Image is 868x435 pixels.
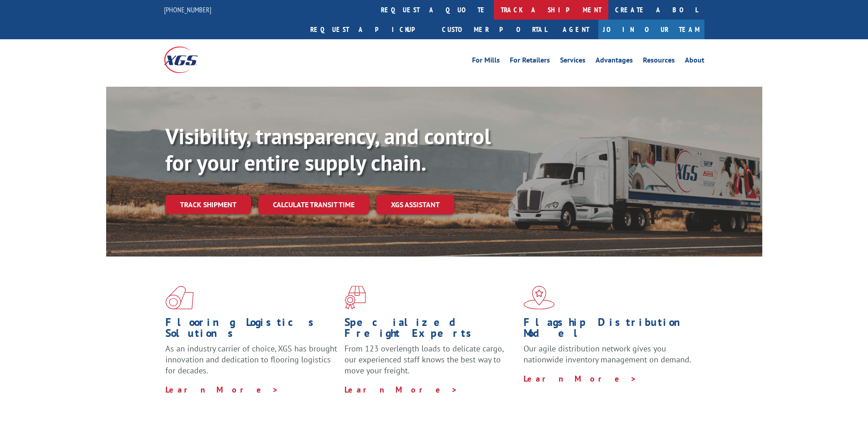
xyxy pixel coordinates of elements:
[560,57,586,67] a: Services
[472,57,500,67] a: For Mills
[344,286,366,309] img: xgs-icon-focused-on-flooring-red
[554,20,598,39] a: Agent
[344,317,517,343] h1: Specialized Freight Experts
[510,57,550,67] a: For Retailers
[165,384,279,395] a: Learn More >
[435,20,554,39] a: Customer Portal
[685,57,704,67] a: About
[643,57,675,67] a: Resources
[344,384,458,395] a: Learn More >
[165,317,338,343] h1: Flooring Logistics Solutions
[524,317,696,343] h1: Flagship Distribution Model
[344,343,517,384] p: From 123 overlength loads to delicate cargo, our experienced staff knows the best way to move you...
[165,343,337,376] span: As an industry carrier of choice, XGS has brought innovation and dedication to flooring logistics...
[524,373,637,384] a: Learn More >
[164,5,211,14] a: [PHONE_NUMBER]
[376,195,454,215] a: XGS ASSISTANT
[598,20,704,39] a: Join Our Team
[258,195,369,215] a: Calculate transit time
[524,286,555,309] img: xgs-icon-flagship-distribution-model-red
[596,57,633,67] a: Advantages
[165,195,251,214] a: Track shipment
[303,20,435,39] a: Request a pickup
[165,286,194,309] img: xgs-icon-total-supply-chain-intelligence-red
[524,343,691,365] span: Our agile distribution network gives you nationwide inventory management on demand.
[165,122,491,177] b: Visibility, transparency, and control for your entire supply chain.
